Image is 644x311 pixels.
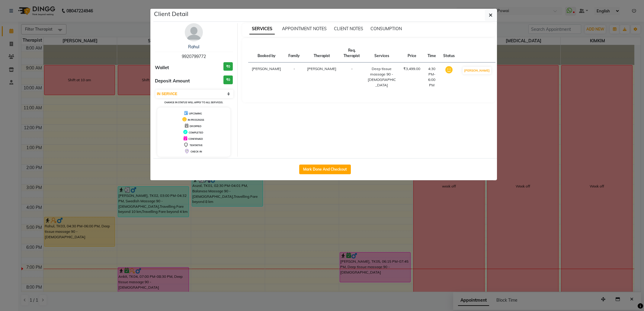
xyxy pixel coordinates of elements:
[155,78,190,85] span: Deposit Amount
[403,66,420,72] div: ₹3,499.00
[367,66,396,88] div: Deep tissue massage 90 - [DEMOGRAPHIC_DATA]
[248,63,285,92] td: [PERSON_NAME]
[424,63,440,92] td: 4:30 PM-6:00 PM
[190,125,201,128] span: DROPPED
[299,165,351,174] button: Mark Done And Checkout
[188,118,204,121] span: IN PROGRESS
[463,67,491,74] button: [PERSON_NAME]
[424,44,440,63] th: Time
[154,9,188,18] h5: Client Detail
[223,62,233,71] h3: ₹0
[155,64,169,71] span: Wallet
[307,66,336,71] span: [PERSON_NAME]
[303,44,340,63] th: Therapist
[400,44,424,63] th: Price
[185,23,203,41] img: avatar
[440,44,458,63] th: Status
[282,26,327,31] span: APPOINTMENT NOTES
[188,137,203,140] span: CONFIRMED
[223,75,233,84] h3: ₹0
[190,144,203,147] span: TENTATIVE
[285,44,303,63] th: Family
[191,150,202,153] span: CHECK-IN
[189,131,203,134] span: COMPLETED
[182,54,206,59] span: 9920799772
[249,24,275,34] span: SERVICES
[340,44,364,63] th: Req. Therapist
[188,44,199,50] a: Rahul
[370,26,402,31] span: CONSUMPTION
[189,112,202,115] span: UPCOMING
[340,63,364,92] td: -
[285,63,303,92] td: -
[364,44,400,63] th: Services
[334,26,363,31] span: CLIENT NOTES
[248,44,285,63] th: Booked by
[164,101,223,104] small: Change in status will apply to all services.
